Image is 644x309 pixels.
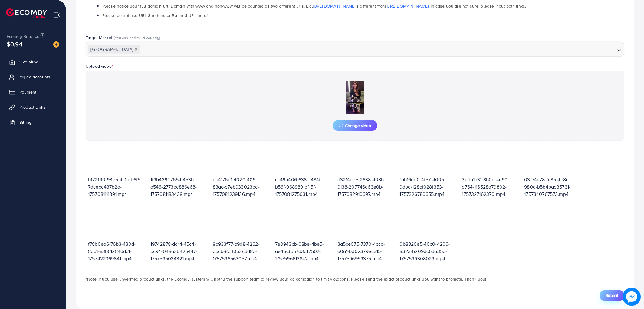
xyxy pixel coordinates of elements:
p: 0b8820e5-40c0-4206-8323-b209dc6da35d-1757599308029.mp4 [400,241,457,262]
label: Target Market [86,35,160,41]
span: Please do not use URL Shortens or Banned URL here! [102,12,208,18]
span: My ad accounts [19,74,50,80]
a: [URL][DOMAIN_NAME] [313,3,356,9]
input: Search for option [141,45,615,54]
p: f78b0ea6-76b3-433d-8d61-e3b61284ddc1-1757422369841.mp4 [88,241,146,262]
a: [URL][DOMAIN_NAME] [386,3,429,9]
p: *Note: If you use unverified product links, the Ecomdy system will notify the support team to rev... [86,276,625,283]
img: image [623,288,641,306]
p: d3214ae5-2638-408b-9138-207746d63e0b-1757082910697.mp4 [337,176,395,198]
span: [GEOGRAPHIC_DATA] [88,45,140,54]
p: 19742878-da14-45c4-bc94-048a2b42b447-1757595034321.mp4 [150,241,208,262]
span: Product Links [19,104,45,110]
p: bf72f1f0-93b5-4c1a-b6f5-7dceca437b2a-1757081111891.mp4 [88,176,146,198]
p: 03f74a78-fc85-4e8d-980a-b5b4baa35731-1757340767573.mp4 [524,176,582,198]
a: Overview [5,56,61,68]
p: db4176d1-4020-409c-83ac-c7eb933023bc-1757081239136.mp4 [213,176,270,198]
button: Change video [333,120,377,131]
label: Upload video [86,63,113,69]
a: Payment [5,86,61,98]
p: fab16ea0-4f57-4005-9dba-128cf028f353-1757326780655.mp4 [400,176,457,198]
button: Deselect Pakistan [135,48,138,51]
img: Preview Image [325,81,386,114]
span: Overview [19,59,38,65]
button: Submit [600,290,625,301]
a: My ad accounts [5,71,61,83]
p: 3eda1a31-8b0a-4d90-a764-116528a79802-1757327162370.mp4 [462,176,520,198]
p: 1f9b439f-7654-453b-a546-2773bc886e68-1757081183439.mp4 [150,176,208,198]
img: image [53,41,59,48]
img: logo [6,8,47,18]
span: Change video [339,123,371,128]
span: (You can add multi-country) [114,35,160,40]
span: Please notice your full domain url. Domain with www and non-www will be counted as two different ... [102,3,526,9]
span: $0.94 [7,40,22,48]
span: Submit [606,293,619,299]
p: 7e0943cb-08be-4be5-ae46-35b7d3a12507-1757596613842.mp4 [275,241,333,262]
img: menu [53,12,60,18]
a: Product Links [5,101,61,113]
div: Search for option [86,42,625,56]
p: 3a5ce075-7370-4cca-a0a1-bd02379ec315-1757596959375.mp4 [337,241,395,262]
span: Ecomdy Balance [7,33,39,39]
p: cc49b406-638c-484f-b56f-9689891bf15f-1757081275031.mp4 [275,176,333,198]
a: Billing [5,116,61,128]
span: Payment [19,89,36,95]
p: 9b933f77-c9d8-4262-a5cb-8cff0b2cdd8d-1757596563057.mp4 [213,241,270,262]
span: Billing [19,119,31,125]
